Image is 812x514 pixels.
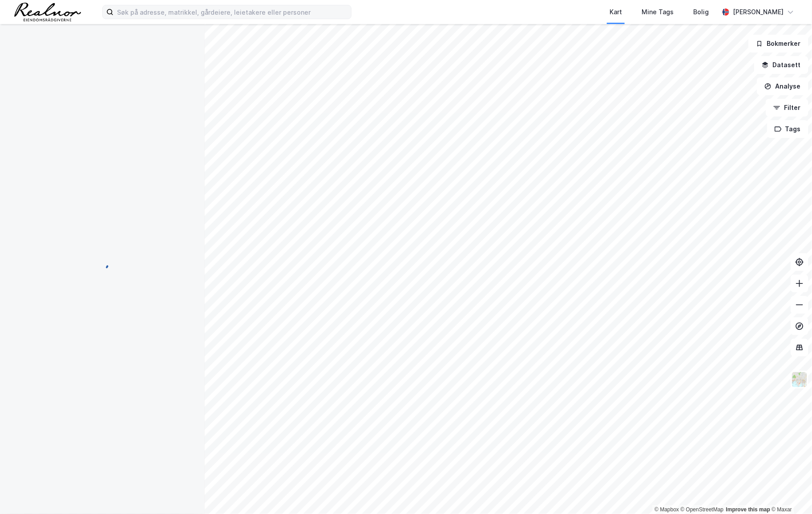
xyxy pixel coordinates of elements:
img: spinner.a6d8c91a73a9ac5275cf975e30b51cfb.svg [95,257,109,271]
button: Tags [767,120,808,138]
div: Kontrollprogram for chat [768,471,812,514]
a: Improve this map [726,506,770,513]
button: Analyse [757,77,808,95]
div: Mine Tags [642,7,674,17]
div: Bolig [693,7,709,17]
a: OpenStreetMap [681,506,724,513]
img: Z [791,371,808,388]
div: Kart [610,7,622,17]
iframe: Chat Widget [768,471,812,514]
input: Søk på adresse, matrikkel, gårdeiere, leietakere eller personer [113,5,351,19]
div: [PERSON_NAME] [733,7,784,17]
img: realnor-logo.934646d98de889bb5806.png [14,3,81,21]
button: Datasett [754,56,808,74]
button: Bokmerker [748,35,808,53]
button: Filter [766,99,808,117]
a: Mapbox [654,506,679,513]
